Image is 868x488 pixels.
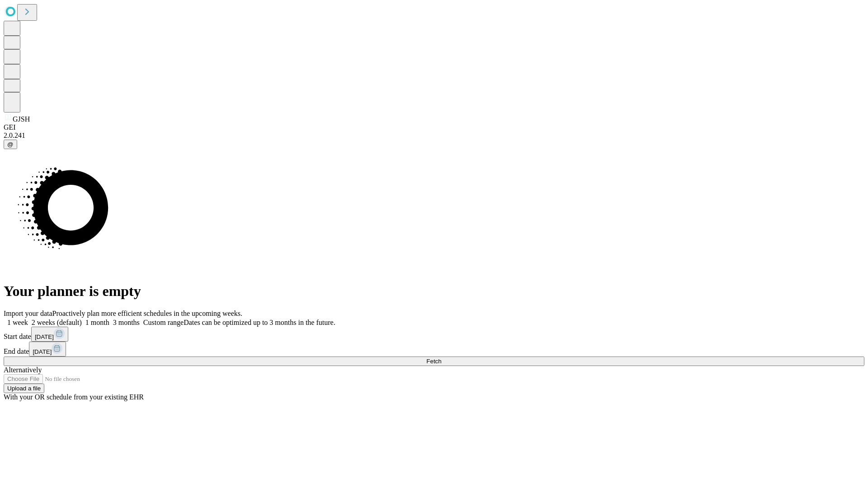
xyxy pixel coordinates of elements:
span: With your OR schedule from your existing EHR [4,393,144,401]
div: Start date [4,327,864,342]
span: GJSH [13,115,30,123]
button: Fetch [4,357,864,366]
div: End date [4,342,864,357]
button: @ [4,140,17,149]
span: 2 weeks (default) [32,319,82,326]
span: [DATE] [35,333,54,340]
span: Proactively plan more efficient schedules in the upcoming weeks. [52,310,242,317]
span: @ [7,141,14,148]
span: 3 months [113,319,140,326]
span: Import your data [4,310,52,317]
span: Custom range [143,319,184,326]
span: 1 month [85,319,109,326]
button: [DATE] [29,342,66,357]
button: [DATE] [31,327,68,342]
span: Alternatively [4,366,42,374]
div: GEI [4,123,864,131]
span: 1 week [7,319,28,326]
h1: Your planner is empty [4,283,864,300]
span: Fetch [426,358,441,365]
span: [DATE] [33,348,52,355]
span: Dates can be optimized up to 3 months in the future. [184,319,335,326]
div: 2.0.241 [4,131,864,140]
button: Upload a file [4,384,44,393]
